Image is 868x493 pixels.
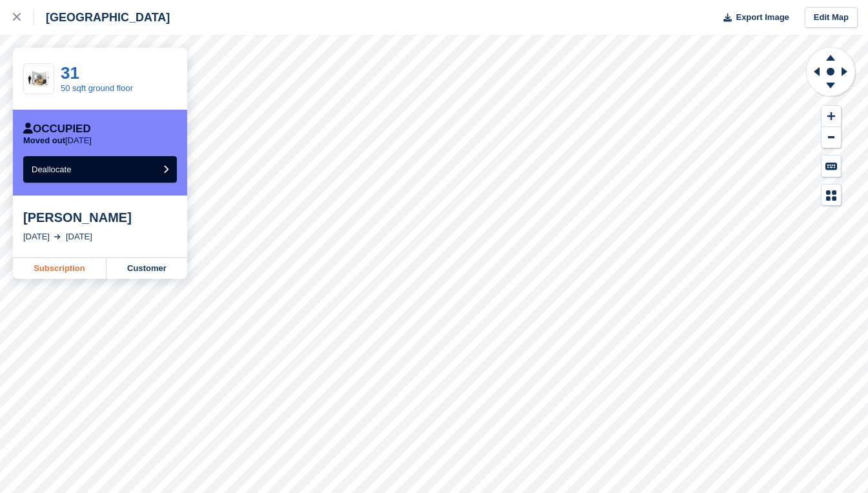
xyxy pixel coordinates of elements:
div: [GEOGRAPHIC_DATA] [34,10,170,25]
div: [PERSON_NAME] [23,210,177,225]
span: Moved out [23,136,65,145]
img: arrow-right-light-icn-cde0832a797a2874e46488d9cf13f60e5c3a73dbe684e267c42b8395dfbc2abf.svg [54,234,61,239]
img: 50.jpg [24,68,54,90]
div: Occupied [23,123,91,136]
button: Keyboard Shortcuts [822,156,841,177]
span: Deallocate [32,165,71,174]
a: Edit Map [805,7,858,28]
div: [DATE] [23,230,50,243]
a: 50 sqft ground floor [61,83,133,93]
a: Customer [106,258,187,279]
div: [DATE] [66,230,92,243]
button: Map Legend [822,185,841,206]
p: [DATE] [23,136,92,146]
button: Zoom Out [822,127,841,148]
button: Zoom In [822,106,841,127]
button: Export Image [716,7,789,28]
button: Deallocate [23,156,177,183]
a: 31 [61,63,79,83]
a: Subscription [13,258,106,279]
span: Export Image [736,11,789,24]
